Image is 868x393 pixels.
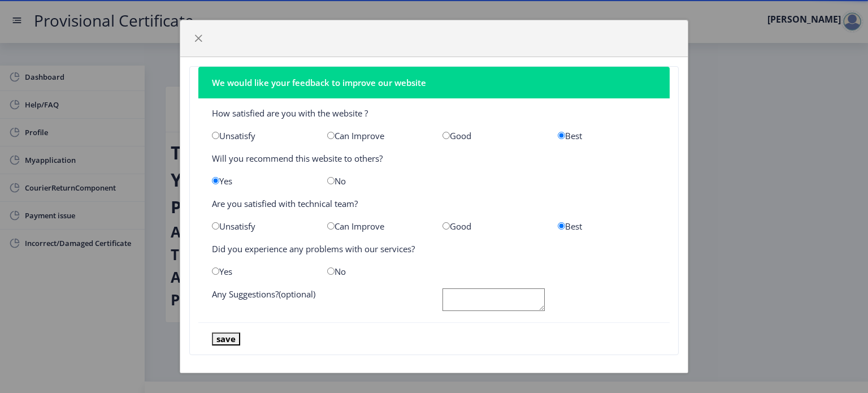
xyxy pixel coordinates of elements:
[203,266,319,277] div: Yes
[212,332,240,346] button: save
[319,175,434,187] div: No
[203,221,319,232] div: Unsatisfy
[549,221,665,232] div: Best
[203,243,665,254] div: Did you experience any problems with our services?
[198,67,670,98] nb-card-header: We would like your feedback to improve our website
[434,130,549,141] div: Good
[319,221,434,232] div: Can Improve
[820,342,860,385] iframe: Chat
[319,130,434,141] div: Can Improve
[203,175,319,187] div: Yes
[203,198,665,209] div: Are you satisfied with technical team?
[203,153,665,164] div: Will you recommend this website to others?
[203,288,434,314] div: Any Suggestions?(optional)
[203,107,665,119] div: How satisfied are you with the website ?
[203,130,319,141] div: Unsatisfy
[434,221,549,232] div: Good
[549,130,665,141] div: Best
[319,266,434,277] div: No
